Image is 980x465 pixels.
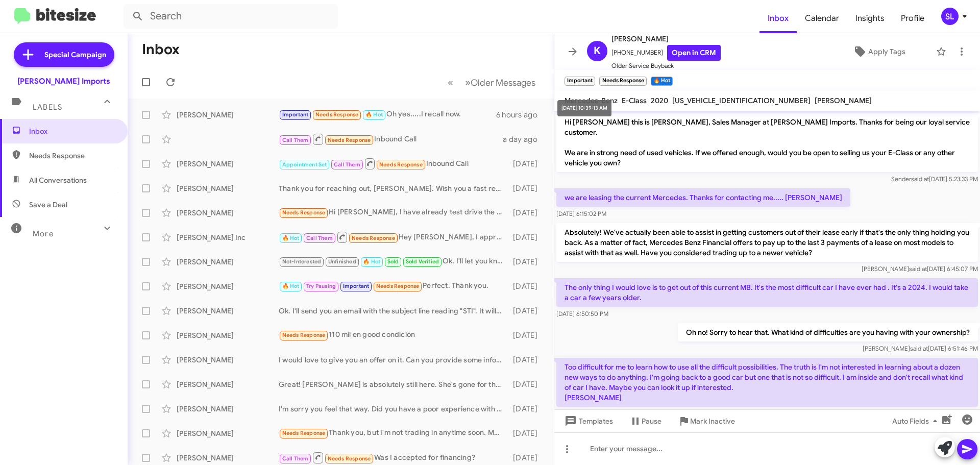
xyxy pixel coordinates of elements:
div: Ok. I'll let you know as soon as I get the responses from our lenders. We'll be in touch! [279,256,508,267]
span: » [465,76,471,89]
span: More [33,229,54,238]
span: Needs Response [282,430,326,436]
span: Insights [847,4,893,33]
div: Thank you for reaching out, [PERSON_NAME]. Wish you a fast recovery and we will talk soon. [279,183,508,193]
span: Call Them [306,235,333,241]
nav: Page navigation example [442,72,542,93]
div: Oh yes.....I recall now. [279,109,496,120]
div: I would love to give you an offer on it. Can you provide some information on that vehicle for me?... [279,355,508,365]
span: E-Class [622,96,647,105]
span: Sold Verified [406,258,439,265]
a: Open in CRM [667,45,721,61]
div: [PERSON_NAME] [177,428,279,438]
a: Special Campaign [14,42,114,67]
div: [DATE] [508,232,546,242]
button: Templates [554,412,621,430]
button: SL [933,8,969,25]
span: Mark Inactive [690,412,735,430]
span: Older Service Buyback [611,61,721,71]
div: a day ago [503,134,546,144]
small: 🔥 Hot [651,77,673,86]
span: Needs Response [282,209,326,216]
div: [PERSON_NAME] [177,159,279,169]
span: [DATE] 6:50:50 PM [556,310,608,317]
span: Unfinished [328,258,356,265]
div: Great! [PERSON_NAME] is absolutely still here. She's gone for the evening but I'll have her reach... [279,379,508,389]
span: Call Them [282,137,309,143]
a: Calendar [797,4,847,33]
div: [DATE] [508,257,546,267]
div: [PERSON_NAME] [177,404,279,414]
div: SL [941,8,959,25]
span: [PERSON_NAME] [611,33,721,45]
p: we are leasing the current Mercedes. Thanks for contacting me..... [PERSON_NAME] [556,188,850,207]
div: [PERSON_NAME] Imports [17,76,110,86]
span: Call Them [282,455,309,462]
span: said at [910,345,928,352]
span: 2020 [651,96,668,105]
span: Apply Tags [868,42,905,61]
div: [DATE] [508,453,546,463]
span: Templates [562,412,613,430]
span: Labels [33,103,62,112]
span: Try Pausing [306,283,336,289]
span: Needs Response [315,111,359,118]
span: said at [911,175,929,183]
span: Needs Response [282,332,326,338]
div: [PERSON_NAME] [177,453,279,463]
div: Hi [PERSON_NAME], I have already test drive the car but nobody gave me the call for final papers ... [279,207,508,218]
span: Save a Deal [29,200,67,210]
span: « [448,76,453,89]
div: Hey [PERSON_NAME], I appreciate your time and follow up but at $21,000. I am going to pass. [279,231,508,243]
div: [DATE] 10:39:13 AM [557,100,611,116]
div: I'm sorry you feel that way. Did you have a poor experience with us last time? [279,404,508,414]
span: said at [909,265,927,273]
span: [PERSON_NAME] [DATE] 6:51:46 PM [863,345,978,352]
span: Older Messages [471,77,535,88]
div: [DATE] [508,404,546,414]
div: [PERSON_NAME] Inc [177,232,279,242]
button: Auto Fields [884,412,949,430]
span: K [594,43,601,59]
button: Pause [621,412,670,430]
input: Search [124,4,338,29]
div: [DATE] [508,208,546,218]
div: [DATE] [508,330,546,340]
span: 🔥 Hot [282,235,300,241]
span: Needs Response [328,455,371,462]
div: Was I accepted for financing? [279,451,508,464]
div: [DATE] [508,379,546,389]
div: [PERSON_NAME] [177,257,279,267]
div: Ok. I'll send you an email with the subject line reading "STI". It will have a form attached that... [279,306,508,316]
div: [DATE] [508,281,546,291]
div: [PERSON_NAME] [177,379,279,389]
span: [PERSON_NAME] [815,96,872,105]
div: [PERSON_NAME] [177,110,279,120]
div: [DATE] [508,428,546,438]
h1: Inbox [142,41,180,58]
button: Apply Tags [826,42,931,61]
span: 🔥 Hot [363,258,380,265]
div: [PERSON_NAME] [177,183,279,193]
span: Needs Response [376,283,420,289]
span: [PERSON_NAME] [DATE] 6:45:07 PM [862,265,978,273]
span: Call Them [334,161,360,168]
div: [DATE] [508,159,546,169]
a: Profile [893,4,933,33]
button: Next [459,72,542,93]
span: Pause [642,412,661,430]
a: Inbox [759,4,797,33]
span: [US_VEHICLE_IDENTIFICATION_NUMBER] [672,96,811,105]
span: Needs Response [29,151,116,161]
div: [PERSON_NAME] [177,281,279,291]
div: 110 mil en good condición [279,329,508,341]
p: Too difficult for me to learn how to use all the difficult possibilities. The truth is I'm not in... [556,358,978,407]
button: Mark Inactive [670,412,743,430]
div: 6 hours ago [496,110,546,120]
div: [DATE] [508,355,546,365]
button: Previous [442,72,459,93]
div: [PERSON_NAME] [177,355,279,365]
div: Perfect. Thank you. [279,280,508,292]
